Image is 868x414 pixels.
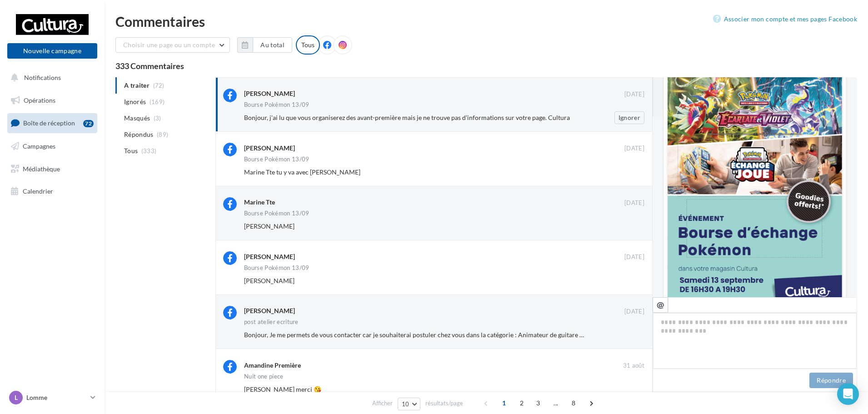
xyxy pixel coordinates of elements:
div: Bourse Pokémon 13/09 [244,102,309,108]
div: 333 Commentaires [115,62,857,70]
span: Bonjour, j'ai lu que vous organiserez des avant-première mais je ne trouve pas d'informations sur... [244,114,570,121]
span: [DATE] [624,145,644,153]
span: Médiathèque [23,165,60,172]
div: Bourse Pokémon 13/09 [244,156,309,162]
span: Calendrier [23,187,53,195]
button: Ignorer [614,111,644,124]
span: (169) [150,98,165,105]
button: Au total [253,37,292,53]
p: Lomme [26,393,87,402]
div: Nuit one piece [244,374,284,379]
button: Choisir une page ou un compte [115,37,230,53]
span: Tous [124,146,138,155]
button: @ [653,297,668,313]
div: Bourse Pokémon 13/09 [244,210,309,216]
div: [PERSON_NAME] [244,252,295,261]
div: [PERSON_NAME] [244,306,295,315]
div: Marine Tte [244,198,275,207]
div: Bourse Pokémon 13/09 [244,265,309,271]
span: [PERSON_NAME] [244,277,294,284]
span: Ignorés [124,97,146,106]
span: [DATE] [624,253,644,261]
span: Masqués [124,114,150,123]
span: Opérations [24,96,55,104]
span: 1 [497,396,511,410]
span: (333) [141,147,157,155]
a: Calendrier [5,182,99,201]
span: [PERSON_NAME] merci 😘 [244,385,321,393]
span: [PERSON_NAME] [244,222,294,230]
span: ... [549,396,563,410]
span: (89) [157,131,168,138]
span: Choisir une page ou un compte [123,41,215,49]
div: Amandine Première [244,361,301,370]
span: Campagnes [23,142,55,150]
span: Marine Tte tu y va avec [PERSON_NAME] [244,168,360,176]
a: L Lomme [7,389,97,406]
div: Commentaires [115,15,857,28]
span: 8 [566,396,581,410]
span: résultats/page [425,399,463,408]
div: Open Intercom Messenger [837,383,859,405]
a: Campagnes [5,137,99,156]
a: Boîte de réception72 [5,113,99,133]
span: [DATE] [624,90,644,99]
a: Opérations [5,91,99,110]
button: Notifications [5,68,95,87]
button: Répondre [809,373,853,388]
span: Notifications [24,74,61,81]
span: 31 août [623,362,644,370]
span: Boîte de réception [23,119,75,127]
span: L [15,393,18,402]
div: post atelier ecriture [244,319,299,325]
a: Associer mon compte et mes pages Facebook [713,14,857,25]
span: (3) [154,115,161,122]
span: Afficher [372,399,393,408]
div: 72 [83,120,94,127]
span: Répondus [124,130,154,139]
div: [PERSON_NAME] [244,89,295,98]
span: 2 [514,396,529,410]
i: @ [657,300,664,309]
span: 3 [531,396,545,410]
div: Tous [296,35,320,55]
div: [PERSON_NAME] [244,144,295,153]
span: 10 [402,400,409,408]
button: Nouvelle campagne [7,43,97,59]
a: Médiathèque [5,160,99,179]
span: [DATE] [624,308,644,316]
button: 10 [398,398,421,410]
span: [DATE] [624,199,644,207]
button: Au total [237,37,292,53]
